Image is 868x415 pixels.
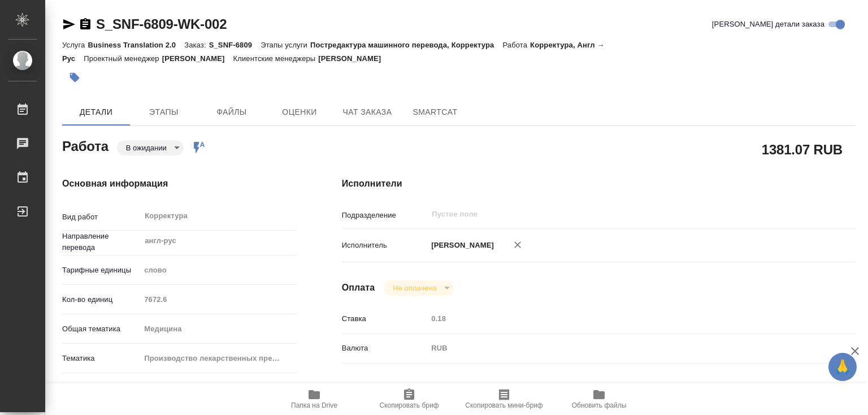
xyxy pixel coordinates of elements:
[389,283,440,293] button: Не оплачена
[342,382,856,395] h4: Дополнительно
[62,231,140,253] p: Направление перевода
[62,294,140,305] p: Кол-во единиц
[342,343,428,354] p: Валюта
[79,382,150,394] span: Нотариальный заказ
[552,383,646,415] button: Обновить файлы
[140,261,296,280] div: слово
[384,280,453,296] div: В ожидании
[62,18,76,31] button: Скопировать ссылку для ЯМессенджера
[502,41,530,49] p: Работа
[162,54,233,63] p: [PERSON_NAME]
[140,349,296,368] div: Производство лекарственных препаратов
[84,54,162,63] p: Проектный менеджер
[427,339,813,358] div: RUB
[712,19,824,30] span: [PERSON_NAME] детали заказа
[342,177,856,191] h4: Исполнители
[833,355,852,379] span: 🙏
[762,140,843,159] h2: 1381.07 RUB
[62,65,87,90] button: Добавить тэг
[62,177,297,191] h4: Основная информация
[379,401,439,409] span: Скопировать бриф
[184,41,209,49] p: Заказ:
[62,211,140,223] p: Вид работ
[62,135,108,155] h2: Работа
[267,383,362,415] button: Папка на Drive
[427,310,813,327] input: Пустое поле
[310,41,502,49] p: Постредактура машинного перевода, Корректура
[340,105,394,119] span: Чат заказа
[261,41,310,49] p: Этапы услуги
[140,319,296,339] div: Медицина
[408,105,462,119] span: SmartCat
[572,401,627,409] span: Обновить файлы
[431,207,786,221] input: Пустое поле
[137,105,191,119] span: Этапы
[62,353,140,364] p: Тематика
[123,143,170,153] button: В ожидании
[342,281,375,295] h4: Оплата
[318,54,389,63] p: [PERSON_NAME]
[140,291,296,308] input: Пустое поле
[828,353,857,381] button: 🙏
[62,323,140,335] p: Общая тематика
[62,265,140,276] p: Тарифные единицы
[465,401,542,409] span: Скопировать мини-бриф
[342,210,428,221] p: Подразделение
[272,105,327,119] span: Оценки
[233,54,319,63] p: Клиентские менеджеры
[362,383,457,415] button: Скопировать бриф
[427,240,494,251] p: [PERSON_NAME]
[291,401,337,409] span: Папка на Drive
[96,16,227,32] a: S_SNF-6809-WK-002
[88,41,184,49] p: Business Translation 2.0
[342,313,428,325] p: Ставка
[342,240,428,251] p: Исполнитель
[62,41,88,49] p: Услуга
[457,383,552,415] button: Скопировать мини-бриф
[205,105,259,119] span: Файлы
[117,140,184,155] div: В ожидании
[69,105,123,119] span: Детали
[505,232,530,257] button: Удалить исполнителя
[209,41,261,49] p: S_SNF-6809
[79,18,92,31] button: Скопировать ссылку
